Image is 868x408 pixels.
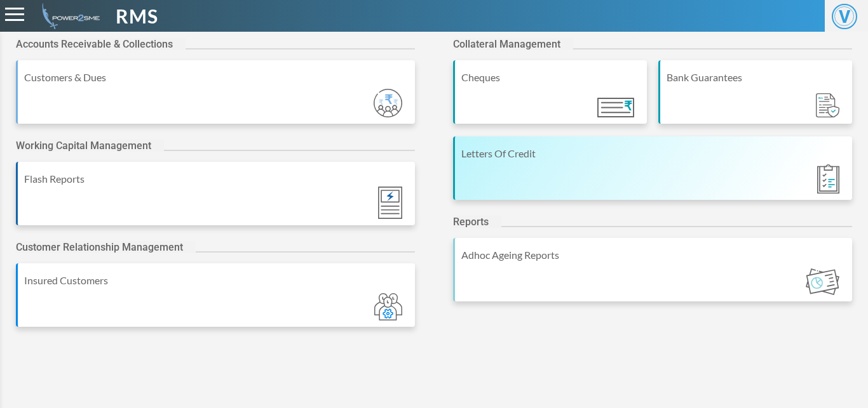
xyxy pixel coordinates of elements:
h2: Customer Relationship Management [16,241,196,253]
div: Flash Reports [24,171,409,187]
a: Cheques Module_ic [453,60,647,136]
a: Adhoc Ageing Reports Module_ic [453,238,852,314]
img: Module_ic [817,164,839,194]
img: Module_ic [378,187,402,219]
div: Cheques [461,70,641,85]
img: admin [37,3,100,29]
a: Customers & Dues Module_ic [16,60,415,136]
h2: Reports [453,216,501,228]
img: Module_ic [374,89,402,117]
a: Letters Of Credit Module_ic [453,136,852,213]
a: Bank Guarantees Module_ic [658,60,852,136]
h2: Collateral Management [453,38,573,50]
a: Insured Customers Module_ic [16,263,415,339]
img: Module_ic [816,93,839,118]
img: Module_ic [806,268,839,295]
div: Adhoc Ageing Reports [461,247,846,263]
img: Module_ic [597,98,634,117]
h2: Working Capital Management [16,140,164,152]
div: Customers & Dues [24,70,409,85]
div: Letters Of Credit [461,146,846,161]
div: Insured Customers [24,273,409,288]
span: V [832,4,857,29]
a: Flash Reports Module_ic [16,162,415,238]
h2: Accounts Receivable & Collections [16,38,186,50]
span: RMS [116,2,158,30]
div: Bank Guarantees [667,70,846,85]
img: Module_ic [374,293,402,320]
